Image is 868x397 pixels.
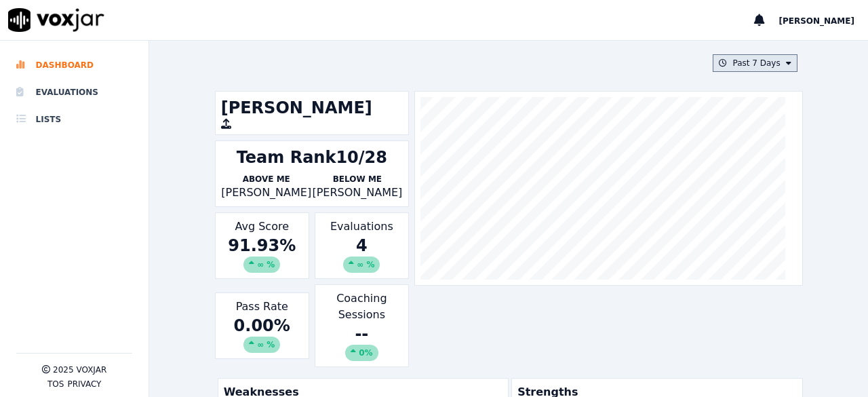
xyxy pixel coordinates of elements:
div: 0.00 % [221,315,303,353]
div: -- [321,323,403,361]
p: [PERSON_NAME] [221,185,312,201]
p: 2025 Voxjar [53,364,106,375]
div: Team Rank 10/28 [237,147,387,168]
a: Evaluations [16,79,132,106]
div: Coaching Sessions [315,284,409,367]
p: Below Me [312,174,403,185]
a: Dashboard [16,52,132,79]
a: Lists [16,106,132,133]
h1: [PERSON_NAME] [221,97,403,119]
div: ∞ % [243,257,280,273]
div: Pass Rate [215,292,309,359]
span: [PERSON_NAME] [778,16,854,26]
button: TOS [47,379,64,390]
div: ∞ % [243,337,280,353]
button: Privacy [67,379,101,390]
p: Above Me [221,174,312,185]
button: Past 7 Days [713,54,797,72]
div: 4 [321,235,403,273]
div: Evaluations [315,212,409,279]
p: [PERSON_NAME] [312,185,403,201]
button: [PERSON_NAME] [778,12,868,29]
div: Avg Score [215,212,309,279]
img: voxjar logo [8,8,104,32]
div: 91.93 % [221,235,303,273]
div: 0% [345,345,378,361]
div: ∞ % [343,257,380,273]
